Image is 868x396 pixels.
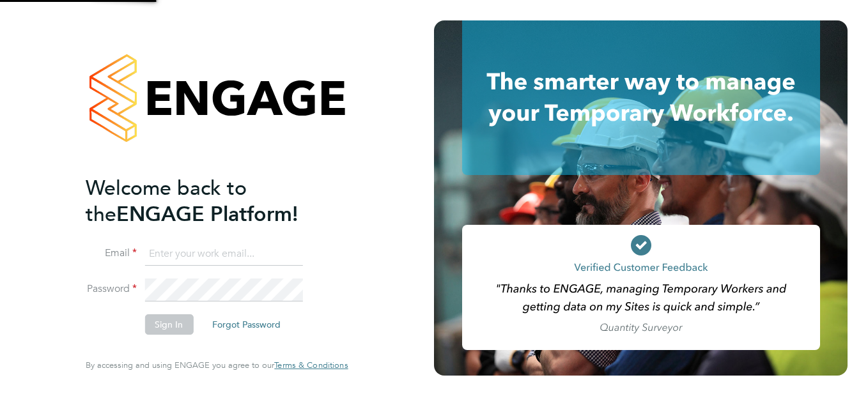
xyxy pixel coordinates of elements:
label: Email [86,247,137,260]
button: Forgot Password [202,314,291,335]
h2: ENGAGE Platform! [86,175,335,227]
span: Welcome back to the [86,176,247,227]
a: Terms & Conditions [274,360,348,370]
label: Password [86,282,137,296]
input: Enter your work email... [144,243,302,266]
button: Sign In [144,314,193,335]
span: Terms & Conditions [274,360,348,370]
span: By accessing and using ENGAGE you agree to our [86,360,348,370]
